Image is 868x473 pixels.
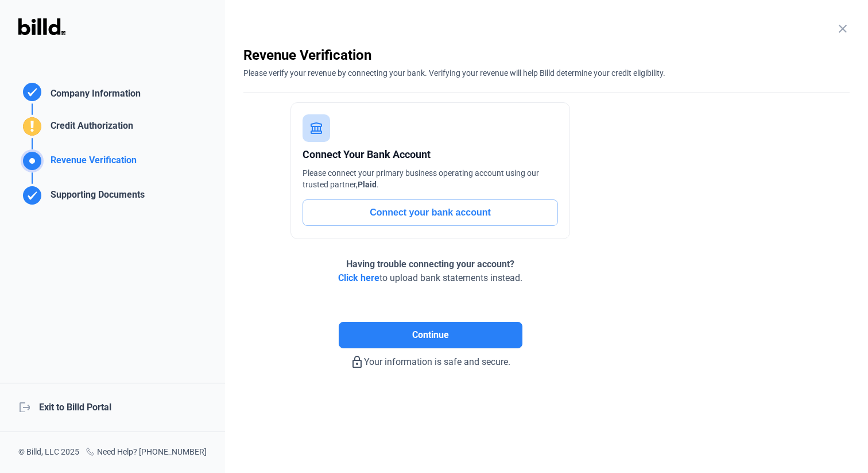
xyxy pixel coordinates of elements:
div: Revenue Verification [46,153,137,172]
mat-icon: logout [18,401,30,412]
span: Plaid [358,180,377,189]
div: Supporting Documents [46,188,145,207]
span: Continue [412,328,449,342]
span: Having trouble connecting your account? [346,259,514,270]
img: Billd Logo [18,18,65,35]
mat-icon: close [836,22,850,36]
span: Click here [338,272,379,283]
div: Connect Your Bank Account [303,147,558,163]
div: to upload bank statements instead. [338,257,522,285]
div: Your information is safe and secure. [243,348,617,369]
mat-icon: lock_outline [350,355,364,369]
button: Connect your bank account [303,199,558,226]
div: © Billd, LLC 2025 [18,446,79,459]
div: Credit Authorization [46,119,133,138]
div: Please verify your revenue by connecting your bank. Verifying your revenue will help Billd determ... [243,64,850,79]
div: Need Help? [PHONE_NUMBER] [86,446,207,459]
button: Continue [339,322,522,348]
div: Revenue Verification [243,46,850,64]
div: Please connect your primary business operating account using our trusted partner, . [303,167,558,190]
div: Company Information [46,87,141,103]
